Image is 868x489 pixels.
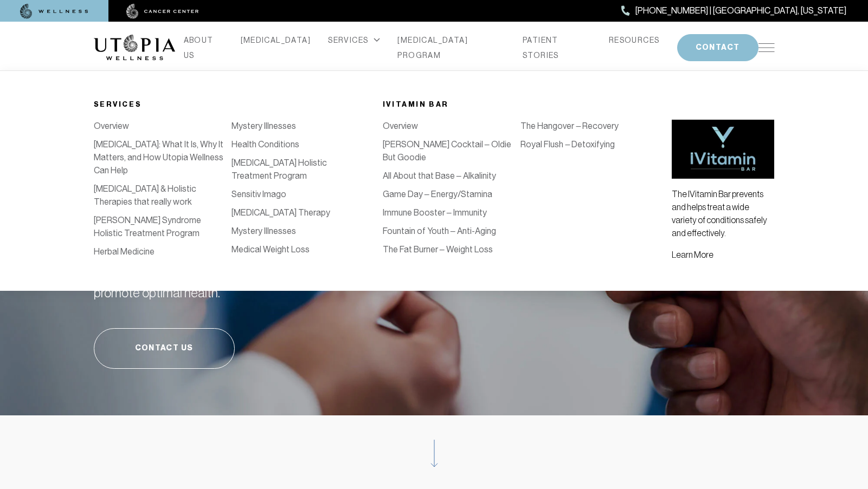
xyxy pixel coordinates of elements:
[677,34,758,61] button: CONTACT
[370,176,435,186] a: [MEDICAL_DATA]
[232,189,286,199] a: Sensitiv Imago
[383,244,493,255] a: The Fat Burner – Weight Loss
[383,139,511,162] a: [PERSON_NAME] Cocktail – Oldie But Goodie
[232,226,296,236] a: Mystery Illnesses
[20,4,88,19] img: wellness
[126,4,199,19] img: cancer center
[232,244,310,255] a: Medical Weight Loss
[523,32,591,63] a: PATIENT STORIES
[621,4,846,18] a: [PHONE_NUMBER] | [GEOGRAPHIC_DATA], [US_STATE]
[94,121,129,131] a: Overview
[383,98,659,111] div: iVitamin Bar
[232,121,296,131] a: Mystery Illnesses
[94,35,175,61] img: logo
[94,328,235,369] a: Contact Us
[383,207,487,218] a: Immune Booster – Immunity
[94,246,155,257] a: Herbal Medicine
[370,121,440,131] a: IV Vitamin Therapy
[609,32,660,48] a: RESOURCES
[520,121,619,131] a: The Hangover – Recovery
[383,121,418,131] a: Overview
[370,139,423,149] a: Detoxification
[635,4,846,18] span: [PHONE_NUMBER] | [GEOGRAPHIC_DATA], [US_STATE]
[383,171,496,181] a: All About that Base – Alkalinity
[232,139,299,149] a: Health Conditions
[672,120,774,179] img: vitamin bar
[383,189,492,199] a: Game Day – Energy/Stamina
[94,139,223,175] a: [MEDICAL_DATA]: What It Is, Why It Matters, and How Utopia Wellness Can Help
[184,32,223,63] a: ABOUT US
[94,184,196,207] a: [MEDICAL_DATA] & Holistic Therapies that really work
[370,158,435,168] a: [MEDICAL_DATA]
[397,32,505,63] a: [MEDICAL_DATA] PROGRAM
[520,139,615,149] a: Royal Flush – Detoxifying
[241,32,311,48] a: [MEDICAL_DATA]
[94,215,201,238] a: [PERSON_NAME] Syndrome Holistic Treatment Program
[383,226,496,236] a: Fountain of Youth – Anti-Aging
[94,98,370,111] div: Services
[370,194,459,205] a: Bio-Identical Hormones
[232,158,327,181] a: [MEDICAL_DATA] Holistic Treatment Program
[672,250,713,259] a: Learn More
[672,187,774,239] p: The IVitamin Bar prevents and helps treat a wide variety of conditions safely and effectively.
[232,207,330,218] a: [MEDICAL_DATA] Therapy
[758,43,775,52] img: icon-hamburger
[328,32,380,48] div: SERVICES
